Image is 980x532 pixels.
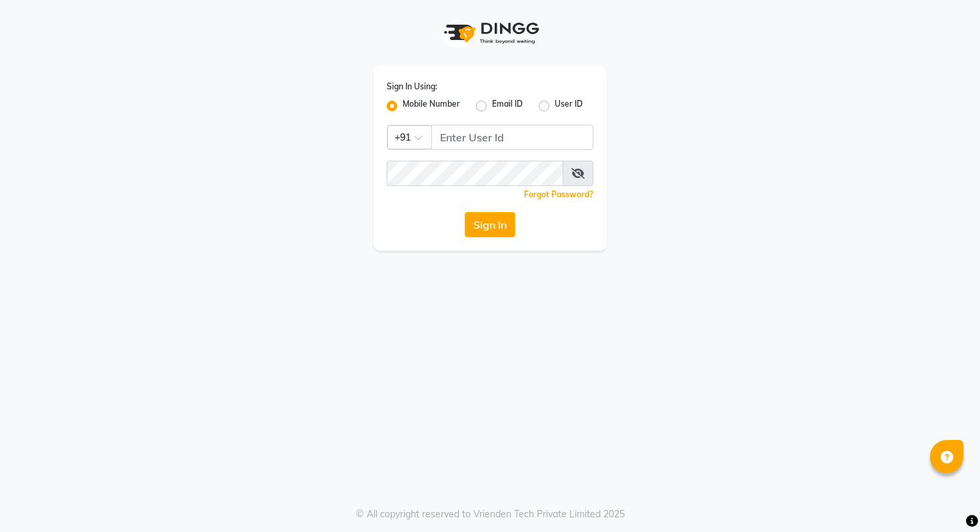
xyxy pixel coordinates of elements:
input: Username [387,161,563,186]
a: Forgot Password? [524,189,593,199]
label: Mobile Number [403,98,460,114]
button: Sign In [465,212,515,237]
label: User ID [555,98,583,114]
img: logo1.svg [437,13,543,53]
input: Username [431,125,593,150]
label: Sign In Using: [387,81,437,93]
label: Email ID [492,98,523,114]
